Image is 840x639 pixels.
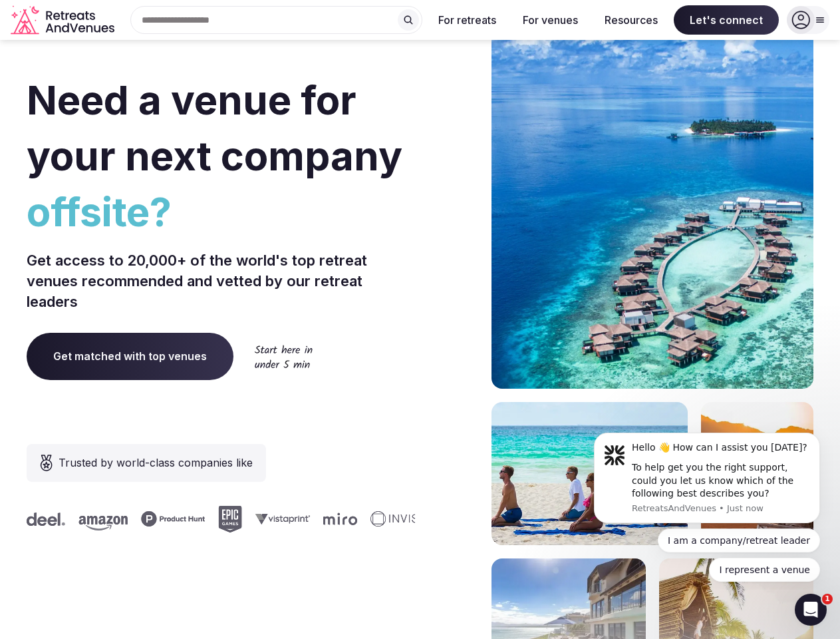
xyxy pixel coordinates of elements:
span: offsite? [27,184,415,240]
svg: Deel company logo [26,513,65,526]
p: Get access to 20,000+ of the world's top retreat venues recommended and vetted by our retreat lea... [27,250,415,312]
svg: Retreats and Venues company logo [11,5,117,35]
span: 1 [822,594,833,604]
span: Let's connect [674,5,779,35]
iframe: Intercom live chat [795,594,827,626]
img: yoga on tropical beach [491,402,688,545]
button: For retreats [428,5,507,35]
svg: Epic Games company logo [217,506,241,532]
span: Need a venue for your next company [27,76,402,180]
iframe: Intercom notifications message [574,421,840,590]
a: Get matched with top venues [27,333,233,379]
img: woman sitting in back of truck with camels [701,402,813,545]
a: Visit the homepage [11,5,117,35]
img: Start here in under 5 min [255,345,313,368]
button: For venues [512,5,589,35]
span: Trusted by world-class companies like [59,455,253,471]
svg: Vistaprint company logo [255,513,309,525]
button: Resources [594,5,668,35]
svg: Invisible company logo [370,511,443,527]
svg: Miro company logo [323,513,356,525]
